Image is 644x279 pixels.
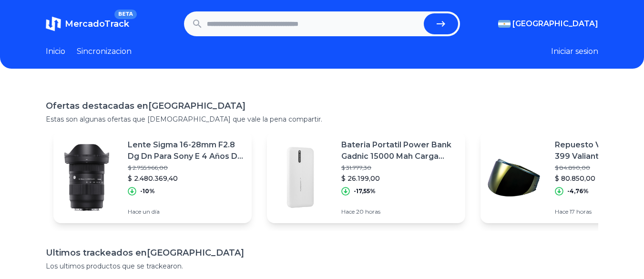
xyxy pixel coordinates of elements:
[77,46,132,57] a: Sincronizacion
[498,18,598,30] button: [GEOGRAPHIC_DATA]
[567,187,589,195] p: -4,76%
[341,164,458,172] p: $ 31.777,30
[140,187,155,195] p: -10%
[267,132,465,223] a: Featured imageBateria Portatil Power Bank Gadnic 15000 Mah Carga Rapida$ 31.777,30$ 26.199,00-17,...
[46,46,65,57] a: Inicio
[46,246,598,259] h1: Ultimos trackeados en [GEOGRAPHIC_DATA]
[46,16,129,31] a: MercadoTrackBETA
[128,139,244,162] p: Lente Sigma 16-28mm F2.8 Dg Dn Para Sony E 4 Años De Gtía.
[65,19,129,29] span: MercadoTrack
[498,20,511,28] img: Argentina
[341,174,458,183] p: $ 26.199,00
[341,139,458,162] p: Bateria Portatil Power Bank Gadnic 15000 Mah Carga Rapida
[341,208,458,216] p: Hace 20 horas
[267,144,334,211] img: Featured image
[46,16,61,31] img: MercadoTrack
[128,174,244,183] p: $ 2.480.369,40
[114,10,137,19] span: BETA
[46,114,598,124] p: Estas son algunas ofertas que [DEMOGRAPHIC_DATA] que vale la pena compartir.
[128,208,244,216] p: Hace un día
[128,164,244,172] p: $ 2.755.966,00
[354,187,376,195] p: -17,55%
[512,18,598,30] span: [GEOGRAPHIC_DATA]
[46,99,598,113] h1: Ofertas destacadas en [GEOGRAPHIC_DATA]
[551,46,598,57] button: Iniciar sesion
[480,144,547,211] img: Featured image
[46,261,598,271] p: Los ultimos productos que se trackearon.
[53,132,252,223] a: Featured imageLente Sigma 16-28mm F2.8 Dg Dn Para Sony E 4 Años De Gtía.$ 2.755.966,00$ 2.480.369...
[53,144,120,211] img: Featured image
